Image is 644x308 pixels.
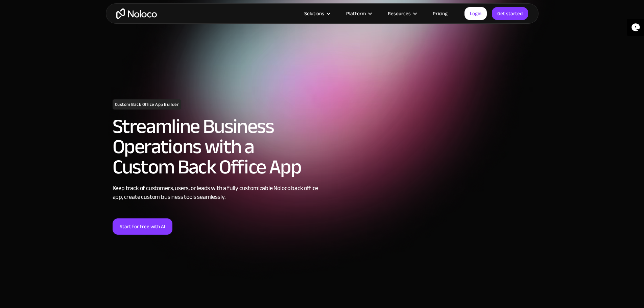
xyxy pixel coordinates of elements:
[424,9,456,18] a: Pricing
[346,9,366,18] div: Platform
[338,9,379,18] div: Platform
[113,184,319,202] div: Keep track of customers, users, or leads with a fully customizable Noloco back office app, create...
[492,7,528,20] a: Get started
[113,99,182,110] h1: Custom Back Office App Builder
[113,116,319,177] h2: Streamline Business Operations with a Custom Back Office App
[464,7,487,20] a: Login
[116,8,157,19] a: home
[296,9,338,18] div: Solutions
[113,218,172,235] a: Start for free with AI
[379,9,424,18] div: Resources
[304,9,324,18] div: Solutions
[388,9,411,18] div: Resources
